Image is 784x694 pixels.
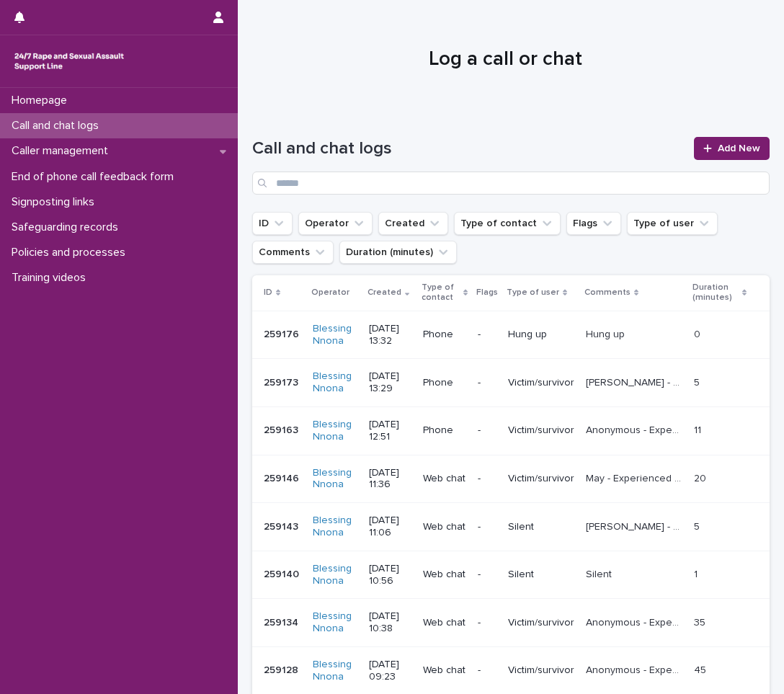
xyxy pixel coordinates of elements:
[369,419,411,443] p: [DATE] 12:51
[694,566,700,581] p: 1
[476,285,498,301] p: Flags
[478,329,496,341] p: -
[586,470,685,485] p: May - Experienced SA, explored feelings, chat disconnected.
[508,473,574,485] p: Victim/survivor
[252,503,770,551] tr: 259143259143 Blessing Nnona [DATE] 11:06Web chat-Silent[PERSON_NAME] - Chat disconnected[PERSON_N...
[313,563,357,587] a: Blessing Nnona
[252,212,293,235] button: ID
[692,280,739,306] p: Duration (minutes)
[313,610,357,635] a: Blessing Nnona
[508,377,574,389] p: Victim/survivor
[6,170,185,184] p: End of phone call feedback form
[6,221,130,234] p: Safeguarding records
[6,271,97,285] p: Training videos
[694,326,703,341] p: 0
[264,285,272,301] p: ID
[252,172,770,195] input: Search
[339,241,457,264] button: Duration (minutes)
[369,659,411,683] p: [DATE] 09:23
[584,285,631,301] p: Comments
[627,212,718,235] button: Type of user
[508,664,574,677] p: Victim/survivor
[694,662,709,677] p: 45
[694,422,704,437] p: 11
[478,664,496,677] p: -
[566,212,621,235] button: Flags
[313,659,357,683] a: Blessing Nnona
[298,212,373,235] button: Operator
[423,617,466,629] p: Web chat
[586,614,685,629] p: Anonymous - Experienced CSA, explored feelings, provided emotional support, empowered, explored o...
[694,518,703,533] p: 5
[6,94,79,107] p: Homepage
[6,119,110,133] p: Call and chat logs
[264,422,301,437] p: 259163
[508,424,574,437] p: Victim/survivor
[586,374,685,389] p: Clare - Experienced SCA, explored feelings, provided emotional support, empowered, call ended
[369,370,411,395] p: [DATE] 13:29
[252,48,759,72] h1: Log a call or chat
[586,422,685,437] p: Anonymous - Experienced CSA, explored feelings, provided emotional support, empowered, explored o...
[478,377,496,389] p: -
[252,551,770,599] tr: 259140259140 Blessing Nnona [DATE] 10:56Web chat-SilentSilentSilent 11
[423,664,466,677] p: Web chat
[264,326,302,341] p: 259176
[313,515,357,539] a: Blessing Nnona
[367,285,401,301] p: Created
[6,246,137,259] p: Policies and processes
[264,614,301,629] p: 259134
[694,614,708,629] p: 35
[508,521,574,533] p: Silent
[264,662,301,677] p: 259128
[252,455,770,503] tr: 259146259146 Blessing Nnona [DATE] 11:36Web chat-Victim/survivorMay - Experienced SA, explored fe...
[252,406,770,455] tr: 259163259163 Blessing Nnona [DATE] 12:51Phone-Victim/survivorAnonymous - Experienced CSA, explore...
[369,467,411,491] p: [DATE] 11:36
[718,143,760,154] span: Add New
[252,311,770,359] tr: 259176259176 Blessing Nnona [DATE] 13:32Phone-Hung upHung upHung up 00
[369,610,411,635] p: [DATE] 10:38
[508,329,574,341] p: Hung up
[264,518,301,533] p: 259143
[378,212,448,235] button: Created
[313,419,357,443] a: Blessing Nnona
[423,329,466,341] p: Phone
[586,326,628,341] p: Hung up
[508,569,574,581] p: Silent
[694,374,703,389] p: 5
[694,470,709,485] p: 20
[311,285,349,301] p: Operator
[313,370,357,395] a: Blessing Nnona
[586,518,685,533] p: Joshua - Chat disconnected
[264,566,302,581] p: 259140
[369,323,411,347] p: [DATE] 13:32
[478,617,496,629] p: -
[12,47,127,76] img: rhQMoQhaT3yELyF149Cw
[454,212,561,235] button: Type of contact
[369,515,411,539] p: [DATE] 11:06
[422,280,459,306] p: Type of contact
[252,359,770,407] tr: 259173259173 Blessing Nnona [DATE] 13:29Phone-Victim/survivor[PERSON_NAME] - Experienced SCA, exp...
[252,599,770,647] tr: 259134259134 Blessing Nnona [DATE] 10:38Web chat-Victim/survivorAnonymous - Experienced CSA, expl...
[507,285,559,301] p: Type of user
[478,521,496,533] p: -
[252,138,685,159] h1: Call and chat logs
[6,195,106,209] p: Signposting links
[6,144,120,158] p: Caller management
[478,473,496,485] p: -
[313,467,357,491] a: Blessing Nnona
[694,137,770,160] a: Add New
[423,377,466,389] p: Phone
[252,241,334,264] button: Comments
[423,473,466,485] p: Web chat
[264,470,302,485] p: 259146
[508,617,574,629] p: Victim/survivor
[586,566,615,581] p: Silent
[478,424,496,437] p: -
[423,569,466,581] p: Web chat
[423,424,466,437] p: Phone
[313,323,357,347] a: Blessing Nnona
[264,374,301,389] p: 259173
[586,662,685,677] p: Anonymous - Experienced CSA, explored feelings, provided emotional support, empowered, explored o...
[369,563,411,587] p: [DATE] 10:56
